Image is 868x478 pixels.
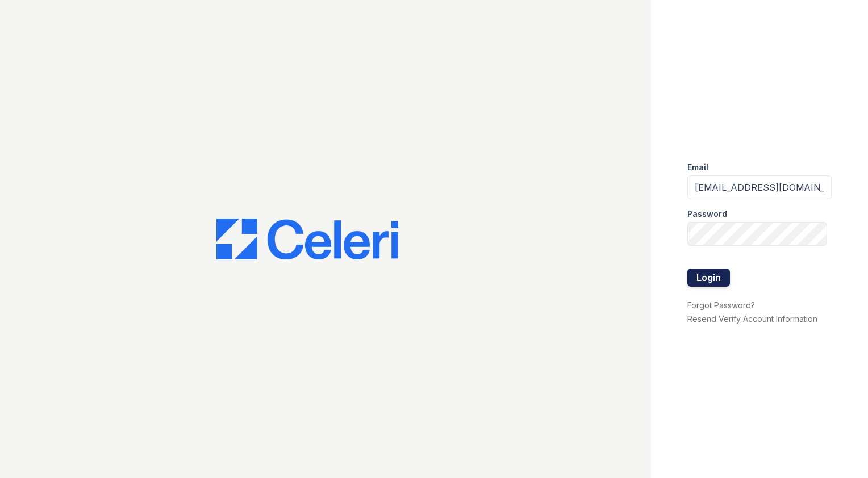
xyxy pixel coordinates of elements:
[687,300,755,310] a: Forgot Password?
[687,314,817,324] a: Resend Verify Account Information
[687,208,727,220] label: Password
[216,219,398,259] img: CE_Logo_Blue-a8612792a0a2168367f1c8372b55b34899dd931a85d93a1a3d3e32e68fde9ad4.png
[687,269,730,287] button: Login
[687,162,708,173] label: Email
